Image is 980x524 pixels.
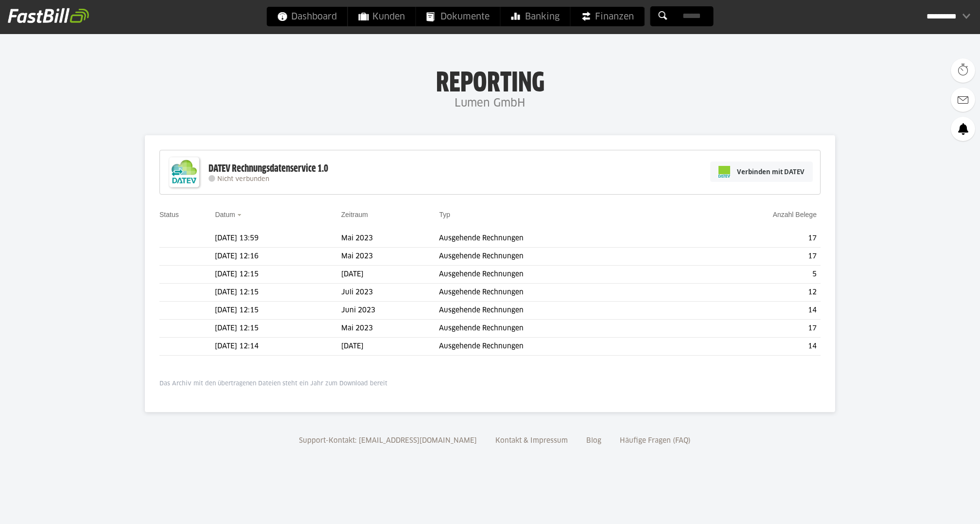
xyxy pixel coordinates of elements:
[439,248,682,266] td: Ausgehende Rechnungen
[215,320,341,338] td: [DATE] 12:15
[209,163,328,175] div: DATEV Rechnungsdatenservice 1.0
[341,320,439,338] td: Mai 2023
[737,167,805,177] span: Verbinden mit DATEV
[215,338,341,356] td: [DATE] 12:14
[439,320,682,338] td: Ausgehende Rechnungen
[341,302,439,320] td: Juni 2023
[427,7,490,26] span: Dokumente
[237,214,244,216] img: sort_desc.gif
[718,166,730,178] img: pi-datev-logo-farbig-24.svg
[683,248,821,266] td: 17
[683,284,821,302] td: 12
[341,230,439,248] td: Mai 2023
[215,230,341,248] td: [DATE] 13:59
[159,380,821,388] p: Das Archiv mit den übertragenen Dateien steht ein Jahr zum Download bereit
[215,302,341,320] td: [DATE] 12:15
[439,211,450,218] a: Typ
[341,284,439,302] td: Juli 2023
[215,284,341,302] td: [DATE] 12:15
[492,437,571,444] a: Kontakt & Impressum
[583,437,605,444] a: Blog
[341,266,439,284] td: [DATE]
[8,8,89,23] img: fastbill_logo_white.png
[683,230,821,248] td: 17
[348,7,416,26] a: Kunden
[439,302,682,320] td: Ausgehende Rechnungen
[439,230,682,248] td: Ausgehende Rechnungen
[571,7,645,26] a: Finanzen
[215,248,341,266] td: [DATE] 12:16
[217,176,269,182] span: Nicht verbunden
[683,302,821,320] td: 14
[683,320,821,338] td: 17
[215,211,235,218] a: Datum
[159,211,179,218] a: Status
[439,338,682,356] td: Ausgehende Rechnungen
[616,437,694,444] a: Häufige Fragen (FAQ)
[683,338,821,356] td: 14
[267,7,348,26] a: Dashboard
[278,7,337,26] span: Dashboard
[341,211,368,218] a: Zeitraum
[773,211,817,218] a: Anzahl Belege
[439,266,682,284] td: Ausgehende Rechnungen
[341,248,439,266] td: Mai 2023
[359,7,405,26] span: Kunden
[439,284,682,302] td: Ausgehende Rechnungen
[511,7,560,26] span: Banking
[710,162,813,182] a: Verbinden mit DATEV
[341,338,439,356] td: [DATE]
[296,437,480,444] a: Support-Kontakt: [EMAIL_ADDRESS][DOMAIN_NAME]
[215,266,341,284] td: [DATE] 12:15
[165,153,204,192] img: DATEV-Datenservice Logo
[501,7,570,26] a: Banking
[97,69,883,94] h1: Reporting
[683,266,821,284] td: 5
[416,7,500,26] a: Dokumente
[581,7,634,26] span: Finanzen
